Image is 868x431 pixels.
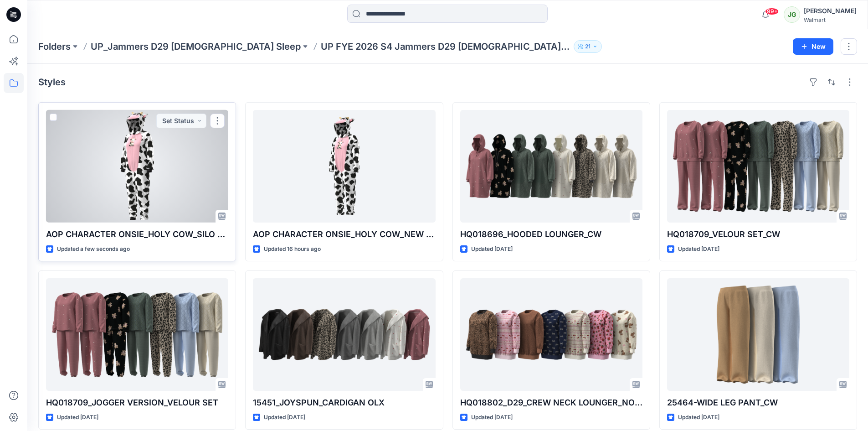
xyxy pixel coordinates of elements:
p: Updated [DATE] [264,413,305,422]
p: Updated 16 hours ago [264,244,321,254]
a: 15451_JOYSPUN_CARDIGAN OLX [253,278,435,391]
a: AOP CHARACTER ONSIE_HOLY COW_SILO A_2 [46,110,228,223]
button: 21 [574,40,602,53]
a: Folders [38,40,71,53]
p: AOP CHARACTER ONSIE_HOLY COW_SILO A_2 [46,228,228,241]
p: HQ018709_VELOUR SET_CW [667,228,849,241]
a: HQ018709_VELOUR SET_CW [667,110,849,223]
p: Updated [DATE] [678,413,719,422]
a: HQ018802_D29_CREW NECK LOUNGER_NOBO_JAM_15478_CW [460,278,642,391]
p: Updated [DATE] [678,244,719,254]
p: UP FYE 2026 S4 Jammers D29 [DEMOGRAPHIC_DATA] Sleepwear [321,40,570,53]
p: Updated a few seconds ago [57,244,130,254]
div: [PERSON_NAME] [804,5,857,16]
a: UP_Jammers D29 [DEMOGRAPHIC_DATA] Sleep [91,40,301,53]
p: 15451_JOYSPUN_CARDIGAN OLX [253,396,435,409]
p: HQ018696_HOODED LOUNGER_CW [460,228,642,241]
h4: Styles [38,77,66,88]
p: 21 [585,42,591,52]
p: HQ018709_JOGGER VERSION_VELOUR SET [46,396,228,409]
a: 25464-WIDE LEG PANT_CW [667,278,849,391]
span: 99+ [765,8,779,15]
div: JG [784,6,800,23]
p: AOP CHARACTER ONSIE_HOLY COW_NEW BODY_DROP SHOULDER_SILO B [253,228,435,241]
a: HQ018709_JOGGER VERSION_VELOUR SET [46,278,228,391]
div: Walmart [804,16,857,23]
a: AOP CHARACTER ONSIE_HOLY COW_NEW BODY_DROP SHOULDER_SILO B [253,110,435,223]
p: Updated [DATE] [57,413,98,422]
p: 25464-WIDE LEG PANT_CW [667,396,849,409]
p: Updated [DATE] [471,413,513,422]
p: HQ018802_D29_CREW NECK LOUNGER_NOBO_JAM_15478_CW [460,396,642,409]
p: Updated [DATE] [471,244,513,254]
button: New [793,38,833,55]
a: HQ018696_HOODED LOUNGER_CW [460,110,642,223]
